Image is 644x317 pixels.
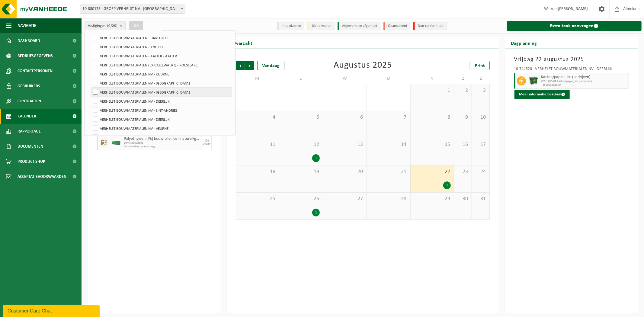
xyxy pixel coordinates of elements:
[91,97,232,106] label: VERHELST BOUWMATERIALEN NV - DEERLIJK
[85,21,126,30] button: Vestigingen(0/29)
[18,94,41,109] span: Contracten
[91,69,232,78] label: VERHELST BOUWMATERIALEN NV - KUURNE
[541,80,627,83] span: WB-1100-HP karton/papier, los (bedrijven)
[88,21,117,30] span: Vestigingen
[107,24,117,28] count: (0/29)
[475,87,486,94] span: 3
[507,21,642,31] a: Extra taak aanvragen
[370,141,407,148] span: 14
[338,22,380,30] li: Afgewerkt en afgemeld
[514,90,570,99] button: Meer informatie bekijken
[370,196,407,202] span: 28
[470,61,490,70] a: Print
[91,60,232,69] label: VERHELST BOUWMATERIALEN (EX CALLEWAERT) - ROESELARE
[129,21,143,31] button: OK
[80,5,185,14] span: 10-880173 - GROEP VERHELST NV - OOSTENDE
[91,33,232,42] label: VERHELST BOUWMATERIALEN - HARELBEKE
[541,83,627,87] span: T250001681670
[414,196,451,202] span: 29
[18,109,36,124] span: Kalender
[91,124,232,133] label: VERHELST BOUWMATERIALEN NV - VEURNE
[282,168,320,175] span: 19
[326,114,364,121] span: 6
[443,181,451,189] div: 1
[257,61,284,70] div: Vandaag
[457,141,469,148] span: 16
[529,76,538,85] img: WB-1100-HPE-GN-01
[205,139,209,143] div: DI
[112,140,121,145] img: HK-XC-30-GN-00
[282,114,320,121] span: 5
[80,5,185,13] span: 10-880173 - GROEP VERHELST NV - OOSTENDE
[312,154,320,162] div: 1
[124,145,201,149] span: Omwisseling op aanvraag
[91,133,232,142] label: VERHELST BOUWMATERIALEN NV - ICHTEGEM
[414,87,451,94] span: 1
[239,168,276,175] span: 18
[454,73,472,84] td: Z
[282,196,320,202] span: 26
[277,22,304,30] li: In te plannen
[472,73,490,84] td: Z
[475,168,486,175] span: 24
[334,61,392,70] div: Augustus 2025
[18,154,45,169] span: Product Shop
[414,168,451,175] span: 22
[18,78,40,94] span: Gebruikers
[514,67,629,73] div: 10-744520 - VERHELST BOUWMATERIALEN NV - DEERLIJK
[307,22,335,30] li: Uit te voeren
[124,141,201,145] span: 30m3 bouwfolie
[18,33,40,48] span: Dashboard
[245,61,254,70] span: Volgende
[326,196,364,202] span: 27
[18,63,53,78] span: Contactpersonen
[239,196,276,202] span: 25
[370,168,407,175] span: 21
[91,115,232,124] label: VERHELST BOUWMATERIALEN NV - DEERLIJK
[475,196,486,202] span: 31
[323,73,367,84] td: W
[18,124,41,139] span: Rapportage
[414,141,451,148] span: 15
[541,75,627,80] span: Karton/papier, los (bedrijven)
[370,114,407,121] span: 7
[91,42,232,51] label: VERHELST BOUWMATERIALEN - KNOKKE
[457,196,469,202] span: 30
[124,136,201,141] span: Polyethyleen (PE) bouwfolie, los - naturel/gekleurd
[457,168,469,175] span: 23
[91,106,232,115] label: VERHELST BOUWMATERIALEN NV - SINT-ANDRIES
[18,18,36,33] span: Navigatie
[475,141,486,148] span: 17
[505,37,543,49] h2: Dagplanning
[475,114,486,121] span: 10
[367,73,411,84] td: D
[227,37,258,49] h2: Overzicht
[326,168,364,175] span: 20
[239,141,276,148] span: 11
[558,7,588,11] strong: [PERSON_NAME]
[312,209,320,216] div: 1
[18,169,66,184] span: Acceptatievoorwaarden
[279,73,323,84] td: D
[514,55,629,64] h3: Vrijdag 22 augustus 2025
[457,114,469,121] span: 9
[457,87,469,94] span: 2
[91,88,232,97] label: VERHELST BOUWMATERIALEN NV - [GEOGRAPHIC_DATA]
[18,48,53,63] span: Bedrijfsgegevens
[282,141,320,148] span: 12
[91,51,232,60] label: VERHELST BOUWMATERIALEN - AALTER - AALTER
[475,63,485,68] span: Print
[326,141,364,148] span: 13
[91,78,232,88] label: VERHELST BOUWMATERIALEN NV - [GEOGRAPHIC_DATA]
[413,22,447,30] li: Non-conformiteit
[411,73,454,84] td: V
[18,139,43,154] span: Documenten
[239,114,276,121] span: 4
[236,73,280,84] td: M
[236,61,245,70] span: Vorige
[383,22,410,30] li: Geannuleerd
[203,143,210,146] div: 23/09
[414,114,451,121] span: 8
[3,304,101,317] iframe: chat widget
